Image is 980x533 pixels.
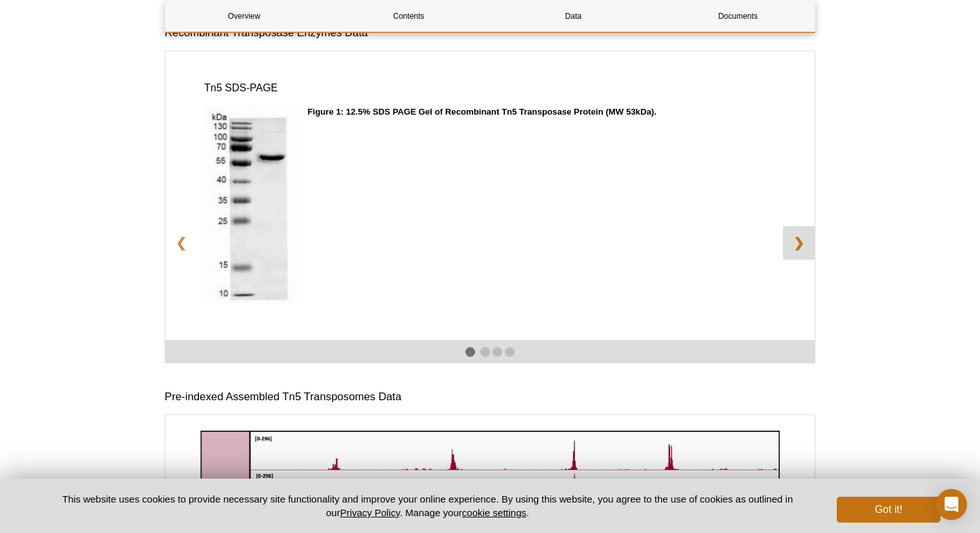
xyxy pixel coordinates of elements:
a: ❯ [783,226,815,260]
div: Open Intercom Messenger [936,489,967,520]
a: Data [495,1,652,32]
h3: Pre-indexed Assembled Tn5 Transposomes Data [165,389,815,405]
a: Privacy Policy [340,507,400,518]
a: Overview [165,1,323,32]
strong: Figure 1: 12.5% SDS PAGE Gel of Recombinant Tn5 Transposase Protein (MW 53kDa). [308,107,657,117]
a: Documents [659,1,817,32]
button: cookie settings [462,507,526,518]
img: Histone H3 PTM Multiplex Data of Histone Abundance in Mouse Tissue. [204,106,298,311]
a: ❮ [165,226,197,260]
a: Contents [330,1,487,32]
h3: Tn5 SDS-PAGE [204,80,776,96]
p: This website uses cookies to provide necessary site functionality and improve your online experie... [40,492,815,519]
button: Got it! [837,497,940,523]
